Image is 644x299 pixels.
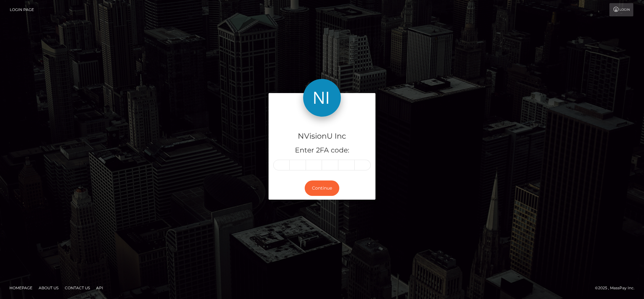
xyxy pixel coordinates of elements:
a: Homepage [7,283,35,293]
h4: NVisionU Inc [273,131,371,142]
div: © 2025 , MassPay Inc. [595,285,639,291]
img: NVisionU Inc [303,79,341,117]
a: About Us [36,283,61,293]
a: Login [609,3,633,16]
button: Continue [305,180,339,196]
a: Login Page [10,3,34,16]
a: API [94,283,106,293]
h5: Enter 2FA code: [273,146,371,155]
a: Contact Us [62,283,92,293]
